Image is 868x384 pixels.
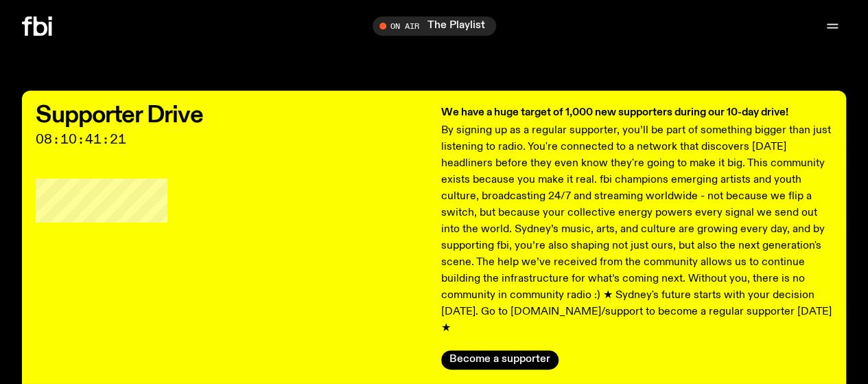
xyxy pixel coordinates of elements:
h2: Supporter Drive [36,104,427,126]
span: 08:10:41:21 [36,133,427,146]
h3: We have a huge target of 1,000 new supporters during our 10-day drive! [441,104,833,121]
button: Become a supporter [441,350,559,370]
p: By signing up as a regular supporter, you’ll be part of something bigger than just listening to r... [441,122,833,337]
button: On AirThe Playlist [373,16,496,36]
